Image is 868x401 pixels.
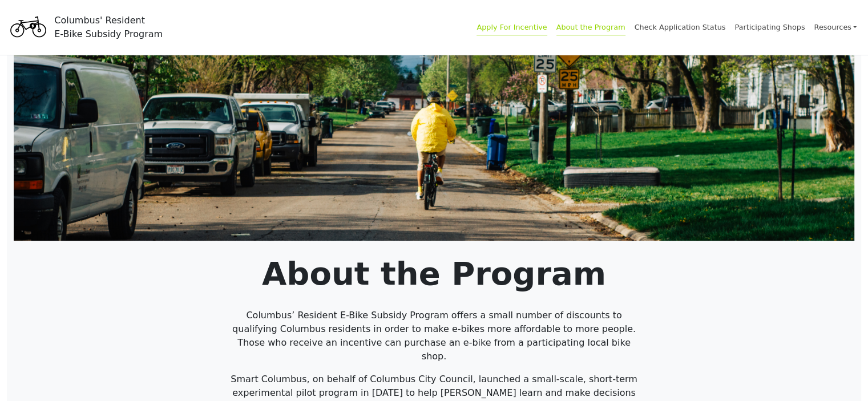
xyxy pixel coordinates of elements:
[814,17,857,37] a: Resources
[556,23,625,35] a: About the Program
[635,23,726,31] a: Check Application Status
[734,23,805,31] a: Participating Shops
[7,7,50,47] img: Program logo
[227,309,641,363] p: Columbus’ Resident E-Bike Subsidy Program offers a small number of discounts to qualifying Columb...
[14,254,854,293] h1: About the Program
[14,55,854,241] img: HeaderBG.png
[54,14,163,41] div: Columbus' Resident E-Bike Subsidy Program
[7,20,163,34] a: Columbus' ResidentE-Bike Subsidy Program
[477,23,547,35] a: Apply For Incentive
